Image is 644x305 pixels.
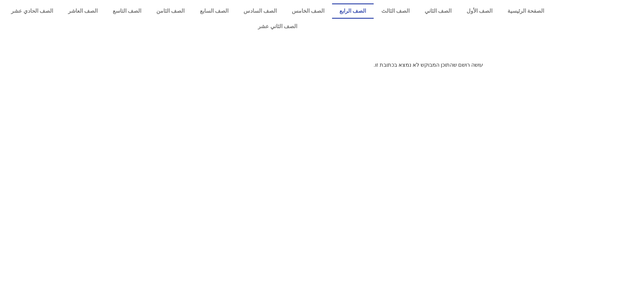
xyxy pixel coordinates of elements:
a: الصف الحادي عشر [3,3,60,19]
a: الصف الخامس [284,3,332,19]
a: الصفحة الرئيسية [500,3,552,19]
p: עושה רושם שהתוכן המבוקש לא נמצא בכתובת זו. [161,61,483,69]
a: الصف الرابع [332,3,374,19]
a: الصف الثالث [374,3,417,19]
a: الصف العاشر [60,3,105,19]
a: الصف الثامن [149,3,192,19]
a: الصف التاسع [105,3,149,19]
a: الصف السابع [192,3,236,19]
a: الصف الثاني [417,3,459,19]
a: الصف السادس [236,3,284,19]
a: الصف الثاني عشر [3,19,552,34]
a: الصف الأول [459,3,500,19]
